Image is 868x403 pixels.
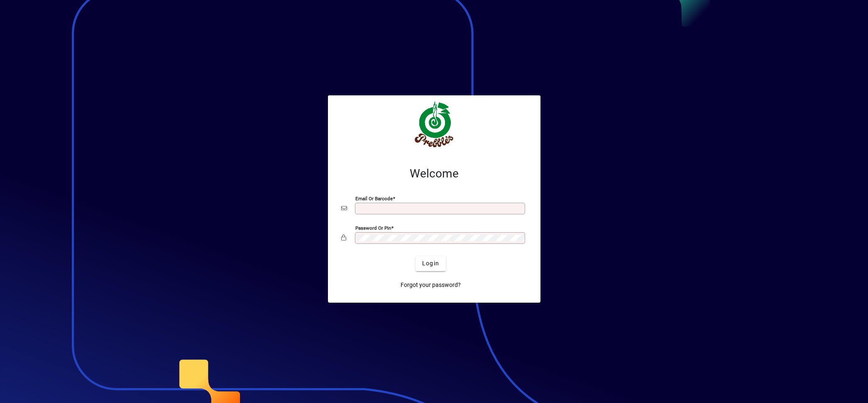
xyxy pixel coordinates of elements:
mat-label: Email or Barcode [355,195,393,201]
a: Forgot your password? [397,278,464,293]
mat-label: Password or Pin [355,225,391,231]
span: Forgot your password? [401,281,461,289]
button: Login [416,256,446,271]
span: Login [422,259,439,268]
h2: Welcome [341,167,527,181]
